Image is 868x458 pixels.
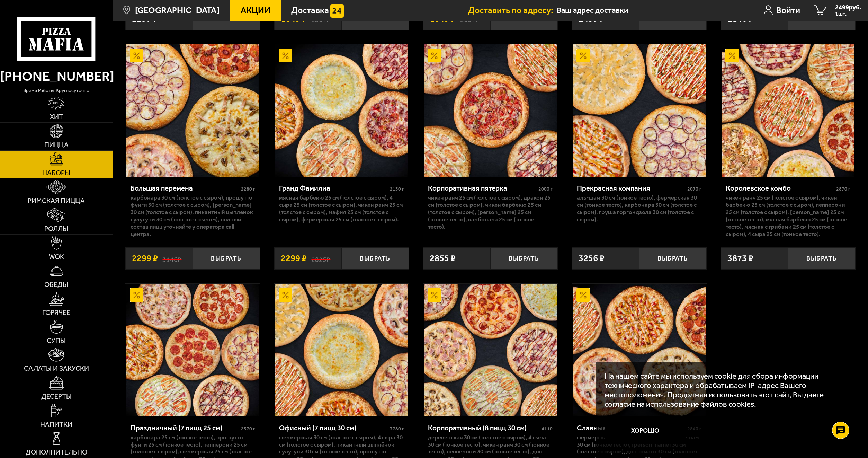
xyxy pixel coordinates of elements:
[390,186,404,192] span: 2130 г
[776,6,800,15] span: Войти
[490,247,557,270] button: Выбрать
[725,49,739,62] img: Акционный
[639,247,706,270] button: Выбрать
[836,186,850,192] span: 2870 г
[274,44,409,177] a: АкционныйГранд Фамилиа
[430,254,456,263] span: 2855 ₽
[241,186,255,192] span: 2280 г
[130,288,143,302] img: Акционный
[428,288,441,302] img: Акционный
[274,284,409,416] a: АкционныйОфисный (7 пицц 30 см)
[577,194,701,223] p: Аль-Шам 30 см (тонкое тесто), Фермерская 30 см (тонкое тесто), Карбонара 30 см (толстое с сыром),...
[241,426,255,432] span: 2570 г
[132,254,158,263] span: 2299 ₽
[125,284,260,416] a: АкционныйПраздничный (7 пицц 25 см)
[341,247,409,270] button: Выбрать
[193,247,260,270] button: Выбрать
[42,309,70,316] span: Горячее
[428,49,441,62] img: Акционный
[835,11,861,17] span: 1 шт.
[572,44,707,177] a: АкционныйПрекрасная компания
[126,44,259,177] img: Большая перемена
[726,194,850,237] p: Чикен Ранч 25 см (толстое с сыром), Чикен Барбекю 25 см (толстое с сыром), Пепперони 25 см (толст...
[542,426,553,432] span: 4110
[423,44,558,177] a: АкционныйКорпоративная пятерка
[130,49,143,62] img: Акционный
[40,421,72,428] span: Напитки
[430,15,456,24] span: 1849 ₽
[44,281,68,288] span: Обеды
[428,184,537,192] div: Корпоративная пятерка
[311,15,330,24] s: 2507 ₽
[126,284,259,416] img: Праздничный (7 пицц 25 см)
[428,194,553,230] p: Чикен Ранч 25 см (толстое с сыром), Дракон 25 см (толстое с сыром), Чикен Барбекю 25 см (толстое ...
[577,184,686,192] div: Прекрасная компания
[727,15,753,24] span: 2146 ₽
[572,284,707,416] a: АкционныйСлавные парни
[424,44,557,177] img: Корпоративная пятерка
[576,49,590,62] img: Акционный
[788,247,855,270] button: Выбрать
[281,15,307,24] span: 1849 ₽
[573,44,706,177] img: Прекрасная компания
[573,284,706,416] img: Славные парни
[279,194,404,223] p: Мясная Барбекю 25 см (толстое с сыром), 4 сыра 25 см (толстое с сыром), Чикен Ранч 25 см (толстое...
[28,197,85,204] span: Римская пицца
[835,4,861,10] span: 2499 руб.
[49,254,64,261] span: WOK
[577,423,686,432] div: Славные парни
[44,226,68,232] span: Роллы
[605,371,843,409] p: На нашем сайте мы используем cookie для сбора информации технического характера и обрабатываем IP...
[424,284,557,416] img: Корпоративный (8 пицц 30 см)
[41,393,72,400] span: Десерты
[132,15,158,24] span: 2297 ₽
[162,254,181,263] s: 3146 ₽
[279,288,292,302] img: Акционный
[47,337,66,344] span: Супы
[44,142,69,149] span: Пицца
[131,423,239,432] div: Праздничный (7 пицц 25 см)
[721,44,856,177] a: АкционныйКоролевское комбо
[24,365,89,372] span: Салаты и закуски
[557,4,730,17] input: Ваш адрес доставки
[241,6,270,15] span: Акции
[687,186,701,192] span: 2070 г
[26,449,87,456] span: Дополнительно
[605,417,686,444] button: Хорошо
[279,423,388,432] div: Офисный (7 пицц 30 см)
[538,186,553,192] span: 2000 г
[726,184,834,192] div: Королевское комбо
[42,170,70,177] span: Наборы
[279,184,388,192] div: Гранд Фамилиа
[125,44,260,177] a: АкционныйБольшая перемена
[460,15,479,24] s: 2057 ₽
[727,254,753,263] span: 3873 ₽
[468,6,557,15] span: Доставить по адресу:
[131,184,239,192] div: Большая перемена
[279,49,292,62] img: Акционный
[722,44,854,177] img: Королевское комбо
[291,6,329,15] span: Доставка
[50,114,63,121] span: Хит
[275,284,408,416] img: Офисный (7 пицц 30 см)
[281,254,307,263] span: 2299 ₽
[579,254,605,263] span: 3256 ₽
[131,194,255,237] p: Карбонара 30 см (толстое с сыром), Прошутто Фунги 30 см (толстое с сыром), [PERSON_NAME] 30 см (т...
[275,44,408,177] img: Гранд Фамилиа
[135,6,220,15] span: [GEOGRAPHIC_DATA]
[576,288,590,302] img: Акционный
[311,254,330,263] s: 2825 ₽
[579,15,605,24] span: 2457 ₽
[423,284,558,416] a: АкционныйКорпоративный (8 пицц 30 см)
[330,4,344,18] img: 15daf4d41897b9f0e9f617042186c801.svg
[428,423,540,432] div: Корпоративный (8 пицц 30 см)
[390,426,404,432] span: 3780 г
